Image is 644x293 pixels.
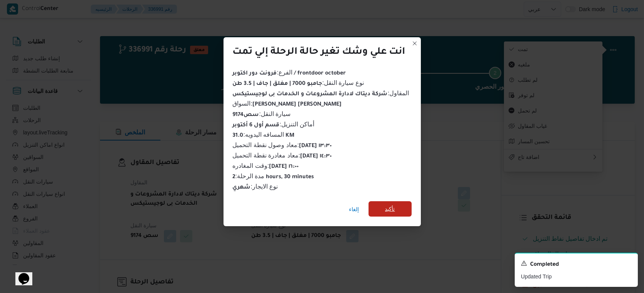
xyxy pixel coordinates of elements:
[521,260,632,270] div: Notification
[410,39,419,48] button: Closes this modal window
[233,46,405,59] div: انت علي وشك تغير حالة الرحلة إلي تمت
[233,131,295,138] span: المسافه اليدويه :
[233,173,314,179] span: مدة الرحلة :
[233,100,342,107] span: السواق :
[233,81,322,87] b: جامبو 7000 | مغلق | جاف | 3.5 طن
[233,152,332,159] span: معاد مغادرة نقطة التحميل :
[233,142,332,148] span: معاد وصول نقطة التحميل :
[346,202,362,217] button: إلغاء
[233,121,315,127] span: أماكن التنزيل :
[233,111,291,117] span: سيارة النقل :
[233,174,314,180] b: 2 hours, 30 minutes
[233,69,346,76] span: الفرع :
[233,122,280,129] b: قسم أول 6 أكتوبر
[300,154,332,160] b: [DATE] ١٤:٣٠
[8,262,32,285] iframe: chat widget
[530,260,559,270] span: Completed
[385,204,395,214] span: تأكيد
[233,71,346,77] b: فرونت دور اكتوبر / frontdoor october
[233,133,295,139] b: 31.0 KM
[233,185,251,191] b: شهري
[521,273,632,281] p: Updated Trip
[233,162,299,169] span: وقت المغادره :
[233,79,364,86] span: نوع سيارة النقل :
[233,183,278,190] span: نوع الايجار :
[369,201,412,217] button: تأكيد
[252,102,342,108] b: [PERSON_NAME] [PERSON_NAME]
[233,90,409,96] span: المقاول :
[299,143,332,149] b: [DATE] ١٣:٣٠
[233,91,388,98] b: شركة ديتاك لادارة المشروعات و الخدمات بى لوجيستيكس
[269,164,299,170] b: [DATE] ١٦:٠٠
[233,112,259,118] b: سص9174
[349,205,359,214] span: إلغاء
